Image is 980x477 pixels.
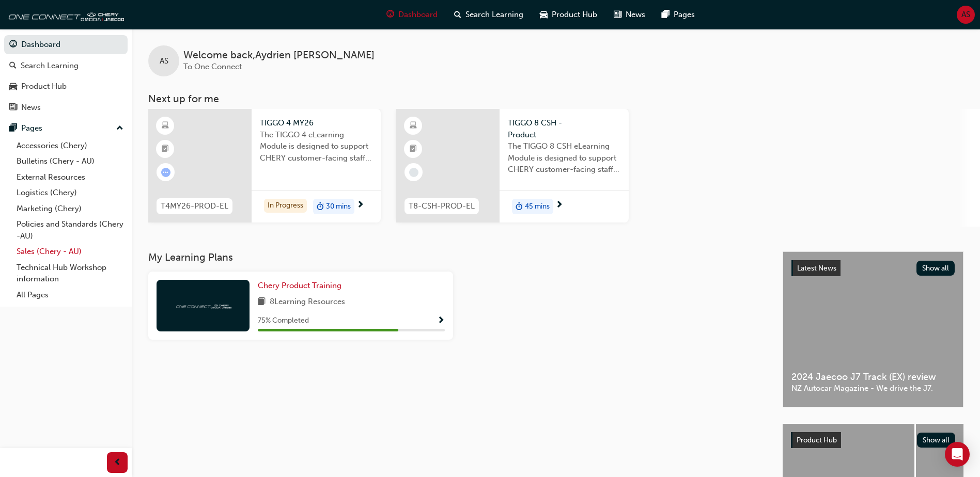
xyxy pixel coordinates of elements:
[264,199,307,213] div: In Progress
[12,201,128,217] a: Marketing (Chery)
[5,4,124,25] img: oneconnect
[148,251,766,263] h3: My Learning Plans
[12,153,128,169] a: Bulletins (Chery - AU)
[356,201,364,210] span: next-icon
[258,296,266,309] span: book-icon
[398,9,438,21] span: Dashboard
[132,93,980,105] h3: Next up for me
[961,9,970,21] span: AS
[21,102,41,114] div: News
[12,169,128,185] a: External Resources
[258,315,309,327] span: 75 % Completed
[162,142,169,156] span: booktick-icon
[945,442,970,467] div: Open Intercom Messenger
[791,260,955,277] a: Latest NewsShow all
[9,40,17,50] span: guage-icon
[12,185,128,201] a: Logistics (Chery)
[21,81,67,92] div: Product Hub
[410,119,417,133] span: learningResourceType_ELEARNING-icon
[791,432,955,449] a: Product HubShow all
[508,117,620,140] span: TIGGO 8 CSH - Product
[437,314,445,327] button: Show Progress
[4,119,128,138] button: Pages
[916,261,955,276] button: Show all
[957,6,975,24] button: AS
[317,200,324,213] span: duration-icon
[4,98,128,117] a: News
[183,62,242,71] span: To One Connect
[552,9,597,21] span: Product Hub
[12,287,128,303] a: All Pages
[410,142,417,156] span: booktick-icon
[446,4,532,25] a: search-iconSearch Learning
[326,201,351,213] span: 30 mins
[161,168,170,177] span: learningRecordVerb_ATTEMPT-icon
[258,281,341,290] span: Chery Product Training
[114,456,121,469] span: prev-icon
[783,251,963,407] a: Latest NewsShow all2024 Jaecoo J7 Track (EX) reviewNZ Autocar Magazine - We drive the J7.
[516,200,523,213] span: duration-icon
[797,436,837,444] span: Product Hub
[508,140,620,176] span: The TIGGO 8 CSH eLearning Module is designed to support CHERY customer-facing staff with the prod...
[12,216,128,244] a: Policies and Standards (Chery -AU)
[260,129,372,164] span: The TIGGO 4 eLearning Module is designed to support CHERY customer-facing staff with the product ...
[791,371,955,383] span: 2024 Jaecoo J7 Track (EX) review
[532,4,605,25] a: car-iconProduct Hub
[175,300,231,310] img: oneconnect
[270,296,345,309] span: 8 Learning Resources
[662,8,670,21] span: pages-icon
[162,119,169,133] span: learningResourceType_ELEARNING-icon
[160,55,168,67] span: AS
[614,8,621,21] span: news-icon
[21,60,79,72] div: Search Learning
[12,244,128,260] a: Sales (Chery - AU)
[409,168,418,177] span: learningRecordVerb_NONE-icon
[555,201,563,210] span: next-icon
[465,9,523,21] span: Search Learning
[9,61,17,71] span: search-icon
[9,103,17,113] span: news-icon
[540,8,548,21] span: car-icon
[797,264,836,273] span: Latest News
[454,8,461,21] span: search-icon
[9,124,17,133] span: pages-icon
[116,122,123,135] span: up-icon
[437,316,445,326] span: Show Progress
[183,50,375,61] span: Welcome back , Aydrien [PERSON_NAME]
[654,4,703,25] a: pages-iconPages
[917,433,956,448] button: Show all
[9,82,17,91] span: car-icon
[626,9,645,21] span: News
[21,122,42,134] div: Pages
[4,77,128,96] a: Product Hub
[378,4,446,25] a: guage-iconDashboard
[260,117,372,129] span: TIGGO 4 MY26
[148,109,381,222] a: T4MY26-PROD-ELTIGGO 4 MY26The TIGGO 4 eLearning Module is designed to support CHERY customer-faci...
[409,200,475,212] span: T8-CSH-PROD-EL
[12,260,128,287] a: Technical Hub Workshop information
[258,280,346,292] a: Chery Product Training
[161,200,228,212] span: T4MY26-PROD-EL
[12,138,128,154] a: Accessories (Chery)
[605,4,654,25] a: news-iconNews
[4,33,128,119] button: DashboardSearch LearningProduct HubNews
[525,201,550,213] span: 45 mins
[4,56,128,75] a: Search Learning
[674,9,695,21] span: Pages
[386,8,394,21] span: guage-icon
[4,35,128,54] a: Dashboard
[396,109,629,222] a: T8-CSH-PROD-ELTIGGO 8 CSH - ProductThe TIGGO 8 CSH eLearning Module is designed to support CHERY ...
[791,383,955,394] span: NZ Autocar Magazine - We drive the J7.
